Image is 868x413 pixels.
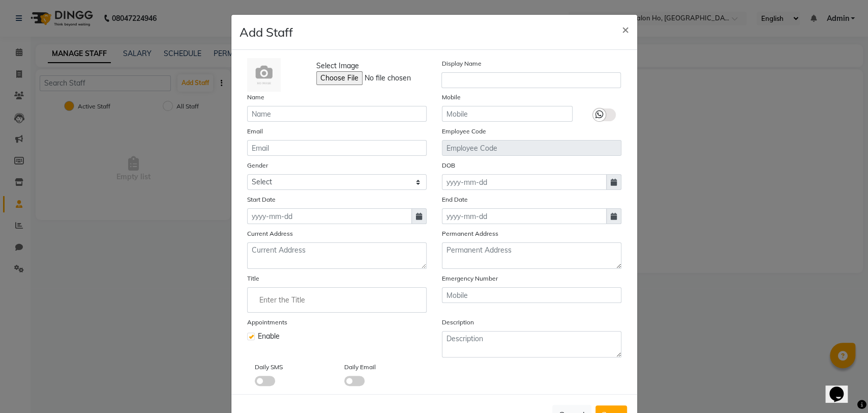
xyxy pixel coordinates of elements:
label: Employee Code [442,127,486,136]
input: Select Image [316,71,455,85]
label: Current Address [247,229,293,238]
input: Enter the Title [252,290,422,310]
label: End Date [442,195,468,204]
input: Email [247,140,427,156]
label: Mobile [442,93,461,102]
iframe: chat widget [825,372,858,403]
span: Enable [258,331,280,342]
span: × [622,21,629,37]
label: Permanent Address [442,229,498,238]
span: Select Image [316,61,359,71]
label: Emergency Number [442,274,498,283]
label: Description [442,318,474,327]
label: Title [247,274,259,283]
label: Email [247,127,263,136]
h4: Add Staff [240,23,293,41]
img: Cinque Terre [247,58,281,92]
input: Name [247,106,427,122]
label: Daily SMS [255,363,283,372]
button: Close [614,15,637,43]
label: Display Name [441,59,481,68]
label: Daily Email [344,363,376,372]
label: Start Date [247,195,276,204]
label: Gender [247,161,268,170]
input: yyyy-mm-dd [442,208,607,224]
input: Mobile [442,106,573,122]
label: DOB [442,161,455,170]
input: yyyy-mm-dd [247,208,412,224]
label: Name [247,93,264,102]
input: yyyy-mm-dd [442,174,607,190]
input: Employee Code [442,140,621,156]
input: Mobile [442,287,621,303]
label: Appointments [247,318,287,327]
